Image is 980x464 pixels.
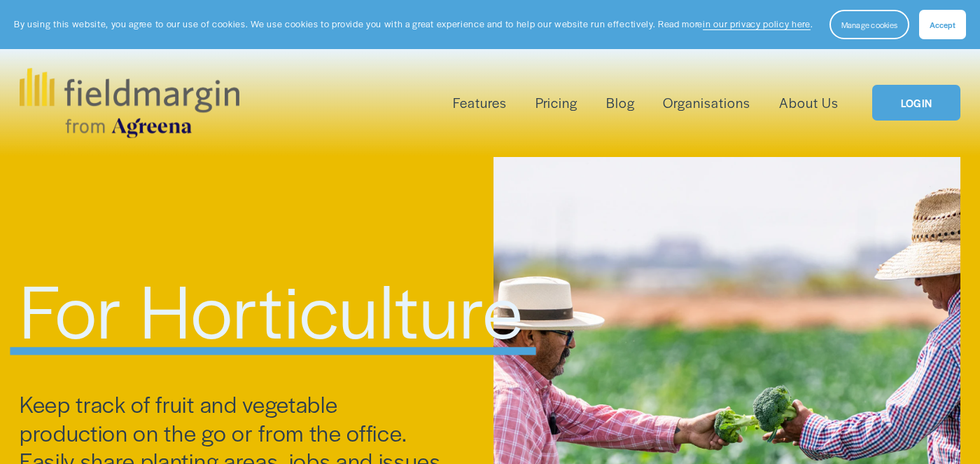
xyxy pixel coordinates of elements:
[20,256,524,360] span: For Horticulture
[829,10,909,39] button: Manage cookies
[930,19,955,30] span: Accept
[841,19,897,30] span: Manage cookies
[14,18,813,31] p: By using this website, you agree to our use of cookies. We use cookies to provide you with a grea...
[779,91,839,114] a: About Us
[872,85,960,121] a: LOGIN
[919,10,966,39] button: Accept
[453,91,507,114] a: folder dropdown
[703,18,811,30] a: in our privacy policy here
[606,91,635,114] a: Blog
[453,93,507,113] span: Features
[663,91,750,114] a: Organisations
[20,68,239,138] img: fieldmargin.com
[535,91,577,114] a: Pricing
